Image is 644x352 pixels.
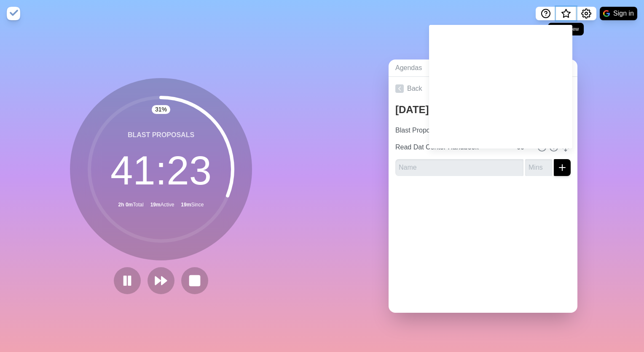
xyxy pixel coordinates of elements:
button: Settings [576,7,596,20]
input: Mins [525,159,552,176]
button: What’s new [556,7,576,20]
button: Sign in [600,7,637,20]
input: Name [395,159,523,176]
a: Agendas [389,60,483,77]
button: Help [536,7,556,20]
img: google logo [603,10,610,17]
img: timeblocks logo [7,7,20,20]
input: Name [392,122,512,139]
a: Back [389,77,577,100]
input: Name [392,139,512,156]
